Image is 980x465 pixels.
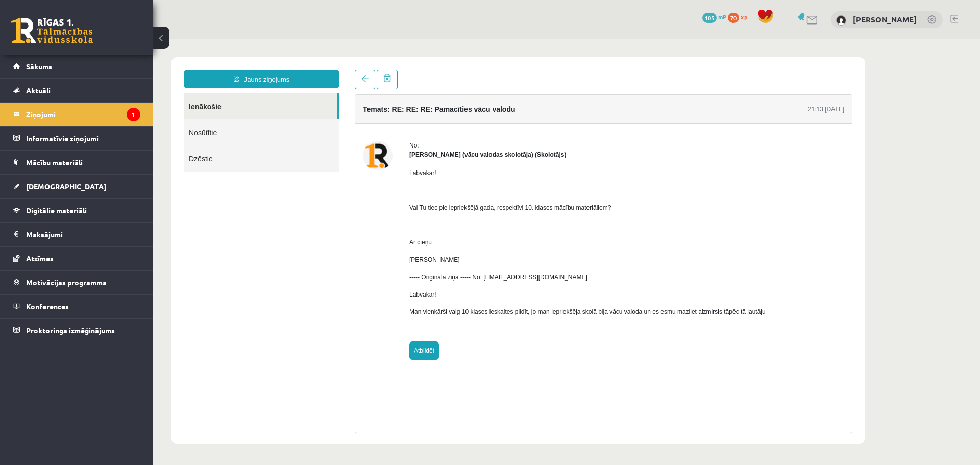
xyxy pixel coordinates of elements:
[26,254,54,263] span: Atzīmes
[702,13,717,23] span: 105
[13,151,140,174] a: Mācību materiāli
[26,326,115,335] span: Proktoringa izmēģinājums
[256,302,286,321] a: Atbildēt
[728,13,752,21] a: 70 xp
[13,55,140,78] a: Sākums
[13,295,140,318] a: Konferences
[13,103,140,126] a: Ziņojumi1
[655,65,691,75] div: 21:13 [DATE]
[127,108,140,121] i: 1
[26,206,87,215] span: Digitālie materiāli
[741,13,747,21] span: xp
[13,175,140,198] a: [DEMOGRAPHIC_DATA]
[728,13,739,23] span: 70
[718,13,726,21] span: mP
[256,102,612,111] div: No:
[256,251,612,260] p: Labvakar!
[256,268,612,277] p: Man vienkārši vaig 10 klases ieskaites pildīt, jo man iepriekšēja skolā bija vācu valoda un es es...
[31,80,186,106] a: Nosūtītie
[31,106,186,132] a: Dzēstie
[13,247,140,270] a: Atzīmes
[13,127,140,150] a: Informatīvie ziņojumi
[256,216,612,225] p: [PERSON_NAME]
[13,223,140,246] a: Maksājumi
[256,164,612,173] p: Vai Tu tiec pie iepriekšējā gada, respektīvi 10. klases mācību materiāliem?
[702,13,726,21] a: 105 mP
[836,15,846,26] img: Markuss Orlovs
[210,102,239,131] img: Inga Volfa (vācu valodas skolotāja)
[31,54,184,80] a: Ienākošie
[26,223,140,246] legend: Maksājumi
[13,199,140,222] a: Digitālie materiāli
[26,302,69,311] span: Konferences
[13,319,140,342] a: Proktoringa izmēģinājums
[26,86,51,95] span: Aktuāli
[256,199,612,208] p: Ar cieņu
[31,31,186,49] a: Jauns ziņojums
[26,278,107,287] span: Motivācijas programma
[26,62,52,71] span: Sākums
[26,182,106,191] span: [DEMOGRAPHIC_DATA]
[26,127,140,150] legend: Informatīvie ziņojumi
[256,129,612,138] p: Labvakar!
[11,18,93,43] a: Rīgas 1. Tālmācības vidusskola
[256,112,413,119] strong: [PERSON_NAME] (vācu valodas skolotāja) (Skolotājs)
[853,14,917,25] a: [PERSON_NAME]
[13,79,140,102] a: Aktuāli
[13,271,140,294] a: Motivācijas programma
[26,103,140,126] legend: Ziņojumi
[256,233,612,242] p: ----- Oriģinālā ziņa ----- No: [EMAIL_ADDRESS][DOMAIN_NAME]
[26,158,83,167] span: Mācību materiāli
[210,66,362,74] h4: Temats: RE: RE: RE: Pamacīties vācu valodu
